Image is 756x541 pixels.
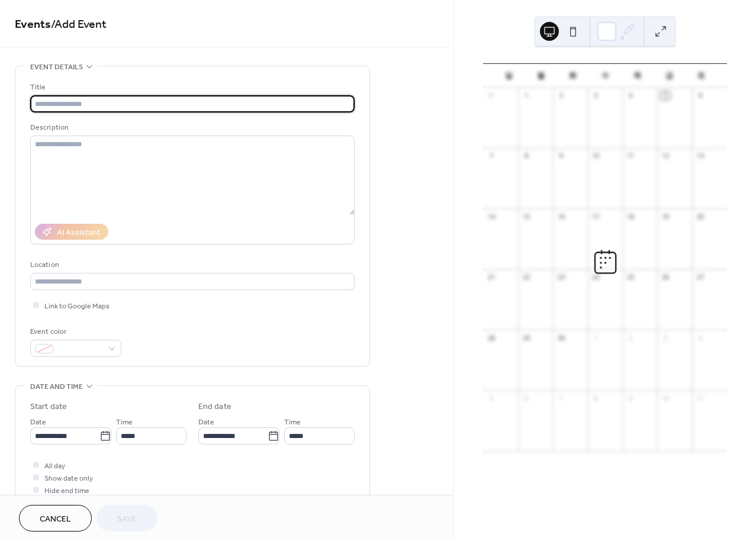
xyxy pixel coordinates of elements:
[522,152,530,160] div: 8
[626,91,635,100] div: 4
[591,394,600,402] div: 8
[30,326,119,338] div: Event color
[30,259,352,271] div: Location
[522,333,530,342] div: 29
[487,212,496,221] div: 14
[44,485,89,497] span: Hide end time
[116,416,133,429] span: Time
[557,64,589,88] div: 화
[591,333,600,342] div: 1
[661,212,670,221] div: 19
[522,91,530,100] div: 1
[30,401,67,413] div: Start date
[522,273,530,282] div: 22
[591,152,600,160] div: 10
[30,81,352,94] div: Title
[198,416,214,429] span: Date
[696,212,704,221] div: 20
[30,61,83,73] span: Event details
[696,152,704,160] div: 13
[653,64,685,88] div: 금
[661,394,670,402] div: 10
[589,64,621,88] div: 수
[19,505,92,532] button: Cancel
[487,152,496,160] div: 7
[556,212,565,221] div: 16
[626,333,635,342] div: 2
[556,91,565,100] div: 2
[30,121,352,134] div: Description
[284,416,301,429] span: Time
[661,333,670,342] div: 3
[487,394,496,402] div: 5
[556,273,565,282] div: 23
[621,64,653,88] div: 목
[626,152,635,160] div: 11
[40,513,71,526] span: Cancel
[626,212,635,221] div: 18
[525,64,556,88] div: 월
[487,273,496,282] div: 21
[626,273,635,282] div: 25
[44,300,110,313] span: Link to Google Maps
[696,333,704,342] div: 4
[15,13,51,36] a: Events
[487,333,496,342] div: 28
[696,91,704,100] div: 6
[661,152,670,160] div: 12
[522,394,530,402] div: 6
[661,273,670,282] div: 26
[686,64,718,88] div: 토
[696,273,704,282] div: 27
[44,472,93,485] span: Show date only
[591,273,600,282] div: 24
[51,13,107,36] span: / Add Event
[591,91,600,100] div: 3
[626,394,635,402] div: 9
[487,91,496,100] div: 31
[198,401,231,413] div: End date
[556,333,565,342] div: 30
[44,460,65,472] span: All day
[522,212,530,221] div: 15
[30,381,83,393] span: Date and time
[661,91,670,100] div: 5
[493,64,525,88] div: 일
[696,394,704,402] div: 11
[556,394,565,402] div: 7
[30,416,46,429] span: Date
[591,212,600,221] div: 17
[556,152,565,160] div: 9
